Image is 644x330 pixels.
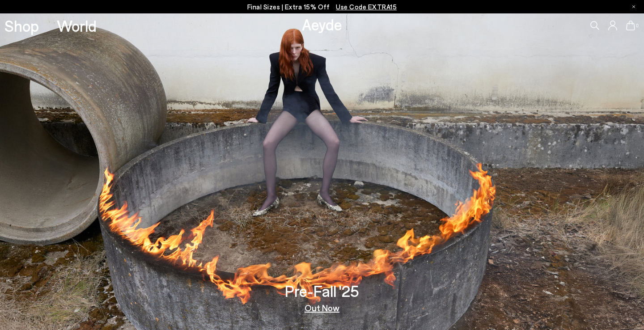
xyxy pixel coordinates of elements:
a: Shop [4,18,39,34]
a: 0 [626,21,635,30]
p: Final Sizes | Extra 15% Off [247,1,397,13]
span: Navigate to /collections/ss25-final-sizes [336,3,397,11]
a: Out Now [305,303,339,312]
h3: Pre-Fall '25 [285,283,359,299]
a: World [57,18,97,34]
span: 0 [635,23,640,28]
a: Aeyde [302,15,342,34]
